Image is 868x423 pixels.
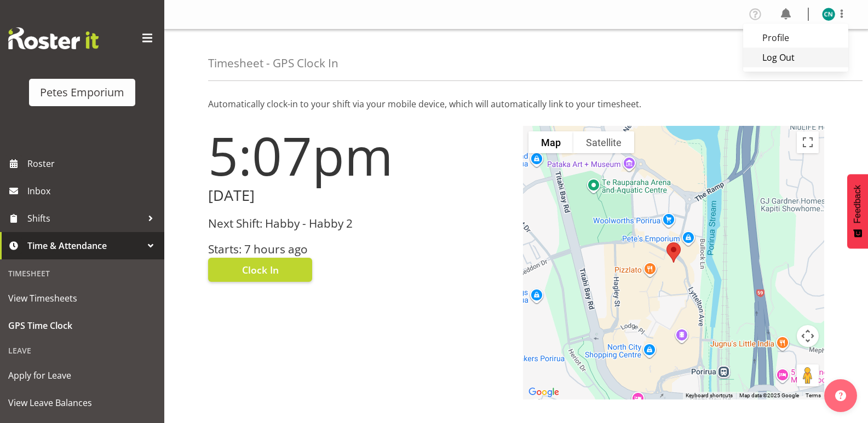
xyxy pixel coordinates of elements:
h3: Starts: 7 hours ago [208,243,510,256]
a: Log Out [743,48,848,67]
img: help-xxl-2.png [835,390,846,401]
span: GPS Time Clock [8,317,156,334]
img: christine-neville11214.jpg [822,8,835,21]
div: Leave [3,339,162,362]
span: Map data ©2025 Google [739,392,799,398]
span: Apply for Leave [8,367,156,384]
a: Apply for Leave [3,362,162,389]
span: Time & Attendance [27,237,142,254]
button: Clock In [208,258,312,282]
a: View Timesheets [3,285,162,312]
h2: [DATE] [208,187,510,204]
span: View Timesheets [8,290,156,306]
button: Feedback - Show survey [847,174,868,248]
span: Clock In [242,263,279,277]
h3: Next Shift: Habby - Habby 2 [208,217,510,230]
h4: Timesheet - GPS Clock In [208,57,338,69]
button: Show satellite imagery [573,131,634,153]
a: Profile [743,28,848,48]
div: Petes Emporium [40,84,124,101]
img: Rosterit website logo [8,27,99,49]
p: Automatically clock-in to your shift via your mobile device, which will automatically link to you... [208,97,824,111]
span: Shifts [27,210,142,227]
button: Toggle fullscreen view [797,131,819,153]
a: Terms (opens in new tab) [806,392,821,398]
span: Feedback [853,185,863,223]
a: View Leave Balances [3,389,162,416]
button: Show street map [528,131,573,153]
span: Inbox [27,183,159,199]
a: Open this area in Google Maps (opens a new window) [526,385,562,399]
h1: 5:07pm [208,126,510,185]
div: Timesheet [3,262,162,285]
a: GPS Time Clock [3,312,162,339]
button: Keyboard shortcuts [686,392,733,399]
button: Drag Pegman onto the map to open Street View [797,364,819,386]
img: Google [526,385,562,399]
button: Map camera controls [797,325,819,347]
span: Roster [27,155,159,172]
span: View Leave Balances [8,395,156,411]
